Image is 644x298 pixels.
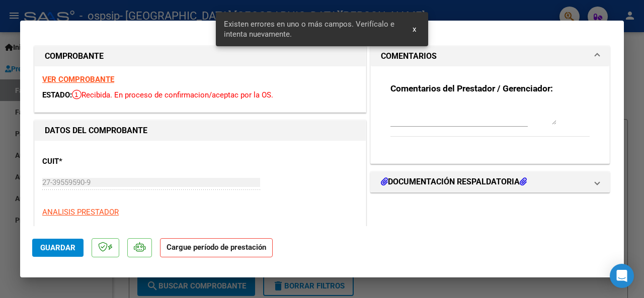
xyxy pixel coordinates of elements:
[72,90,273,100] span: Recibida. En proceso de confirmacion/aceptac por la OS.
[405,20,424,38] button: x
[32,239,84,257] button: Guardar
[42,208,119,217] span: ANALISIS PRESTADOR
[160,238,273,258] strong: Cargue período de prestación
[371,46,609,66] mat-expansion-panel-header: COMENTARIOS
[45,126,147,135] strong: DATOS DEL COMPROBANTE
[224,19,400,39] span: Existen errores en uno o más campos. Verifícalo e intenta nuevamente.
[610,264,634,288] div: Open Intercom Messenger
[371,66,609,163] div: COMENTARIOS
[371,172,609,192] mat-expansion-panel-header: DOCUMENTACIÓN RESPALDATORIA
[390,83,553,93] strong: Comentarios del Prestador / Gerenciador:
[40,243,75,252] span: Guardar
[45,51,104,61] strong: COMPROBANTE
[381,176,527,188] h1: DOCUMENTACIÓN RESPALDATORIA
[42,75,114,84] a: VER COMPROBANTE
[413,25,416,34] span: x
[42,156,137,167] p: CUIT
[42,90,72,100] span: ESTADO:
[42,226,358,237] p: TOLEDO [GEOGRAPHIC_DATA][PERSON_NAME]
